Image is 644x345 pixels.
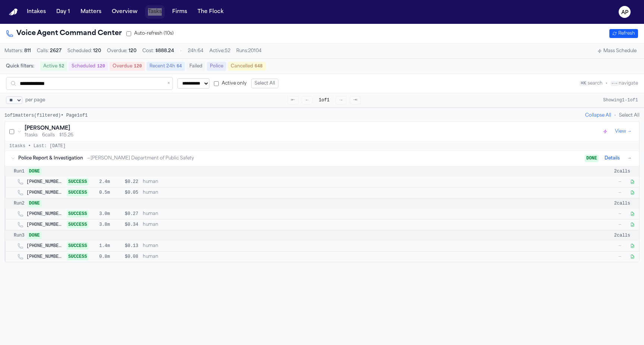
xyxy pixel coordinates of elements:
span: $0.22 [114,179,138,185]
button: ⇤ [287,96,299,104]
span: human [143,243,593,249]
button: Failed [186,62,205,71]
button: Collapse All [585,113,611,118]
span: 3.0m [92,211,110,217]
span: Status: success [67,178,88,186]
span: $0.13 [114,243,138,249]
span: Status: completed [28,200,41,207]
span: Runs: 20104 [236,48,262,54]
div: [PERSON_NAME]1tasks6calls$15.26View → [5,122,639,141]
span: Cost: [142,48,174,54]
span: 1.4m [92,243,110,249]
button: Details [602,154,623,163]
span: 2 calls [614,232,630,238]
button: ⇥ [350,96,361,104]
span: [PHONE_NUMBER] [26,179,62,185]
span: [PHONE_NUMBER] [26,254,62,260]
a: Overview [109,5,141,19]
span: 2627 [50,49,61,53]
span: 120 [97,64,105,69]
button: Firms [169,5,190,19]
button: View transcript [629,242,636,250]
button: → [626,155,633,162]
span: $ 888.24 [155,49,174,53]
span: — [597,179,621,185]
span: $0.27 [114,211,138,217]
span: Status: success [67,242,88,250]
div: Police Report & Investigation→[PERSON_NAME] Department of Public SafetyDONEDetails→ [5,151,639,166]
button: ← [302,96,313,104]
span: Run 2 [14,200,25,206]
h3: [PERSON_NAME] [25,125,70,132]
button: Active52 [40,62,67,71]
span: Calls: [37,48,61,54]
span: — [597,222,621,228]
h1: Voice Agent Command Center [6,28,122,39]
span: 0.8m [92,254,110,260]
span: [PHONE_NUMBER] [26,222,62,228]
span: • [180,48,182,54]
div: Showing 1 - 1 of 1 [603,97,638,103]
span: $0.05 [114,190,138,196]
input: Active only [214,81,219,86]
span: 2.4m [92,179,110,185]
button: View transcript [629,253,636,260]
span: 2 calls [614,168,630,174]
span: [PHONE_NUMBER] [26,211,62,217]
span: Run 1 [14,168,25,174]
span: Status: success [67,253,88,260]
button: Select All [619,113,640,118]
span: Status: success [67,221,88,228]
span: 24h: 64 [188,48,203,54]
span: Overdue: [107,48,136,54]
button: Scheduled120 [69,62,108,71]
span: human [143,222,593,228]
span: 0.5m [92,190,110,196]
button: Mass Schedule [594,47,640,56]
span: • [606,81,607,86]
button: View → [612,127,635,136]
span: per page [25,97,45,103]
span: Matters: [4,48,31,54]
button: Refresh [609,29,638,38]
a: Home [9,9,18,16]
span: 1 of 1 [316,96,332,104]
span: 64 [177,64,182,69]
span: Scheduled: [67,48,101,54]
span: 52 [59,64,64,69]
span: human [143,254,593,260]
span: $0.08 [114,254,138,260]
span: → [PERSON_NAME] Department of Public Safety [86,155,194,161]
span: 648 [255,64,263,69]
button: Overdue120 [110,62,145,71]
span: Active: 52 [209,48,230,54]
span: Status: completed [28,168,41,175]
kbd: ←→ [610,81,619,86]
button: → [335,96,347,104]
span: Status: completed [28,232,41,239]
label: Active only [214,80,247,86]
span: $0.34 [114,222,138,228]
div: search navigate [579,80,638,86]
span: 811 [24,49,31,53]
div: 1 of 1 matters (filtered) • Page 1 of 1 [4,113,88,118]
span: Status: success [67,189,88,196]
span: human [143,190,593,196]
div: 1 tasks • Last: [DATE] [5,142,639,151]
a: The Flock [195,5,227,19]
span: [PHONE_NUMBER] [26,243,62,249]
span: Status: success [67,210,88,218]
button: × [167,79,170,88]
button: Cancelled648 [228,62,266,71]
span: • [614,113,616,118]
a: Day 1 [53,5,73,19]
button: View transcript [629,178,636,186]
input: Auto-refresh (10s) [126,31,131,36]
button: Intakes [24,5,49,19]
button: Trigger police scheduler [602,128,609,135]
span: 3.8m [92,222,110,228]
button: View transcript [629,210,636,218]
span: human [143,179,593,185]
